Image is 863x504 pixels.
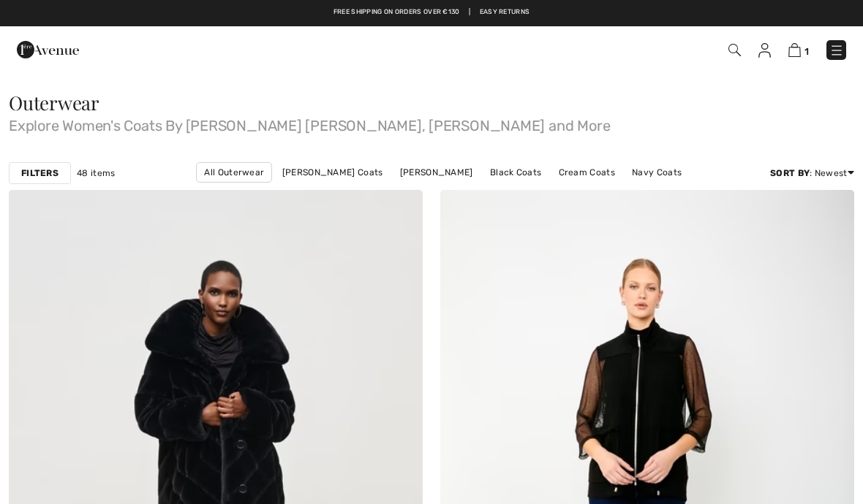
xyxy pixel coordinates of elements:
[770,167,854,180] div: : Newest
[21,167,59,180] strong: Filters
[728,44,741,56] img: Search
[275,163,391,182] a: [PERSON_NAME] Coats
[17,35,79,64] img: 1ère Avenue
[196,162,272,183] a: All Outerwear
[9,112,854,133] span: Explore Women's Coats By [PERSON_NAME] [PERSON_NAME], [PERSON_NAME] and More
[483,163,549,182] a: Black Coats
[448,183,511,202] a: Long Coats
[393,163,481,182] a: [PERSON_NAME]
[9,90,99,115] span: Outerwear
[788,43,801,57] img: Shopping Bag
[374,183,445,202] a: Puffer Coats
[788,41,809,58] a: 1
[551,163,622,182] a: Cream Coats
[758,43,771,58] img: My Info
[480,7,530,18] a: Easy Returns
[333,7,460,18] a: Free shipping on orders over €130
[77,167,115,180] span: 48 items
[770,168,810,178] strong: Sort By
[829,43,844,58] img: Menu
[17,42,79,56] a: 1ère Avenue
[625,163,689,182] a: Navy Coats
[804,46,809,57] span: 1
[469,7,470,18] span: |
